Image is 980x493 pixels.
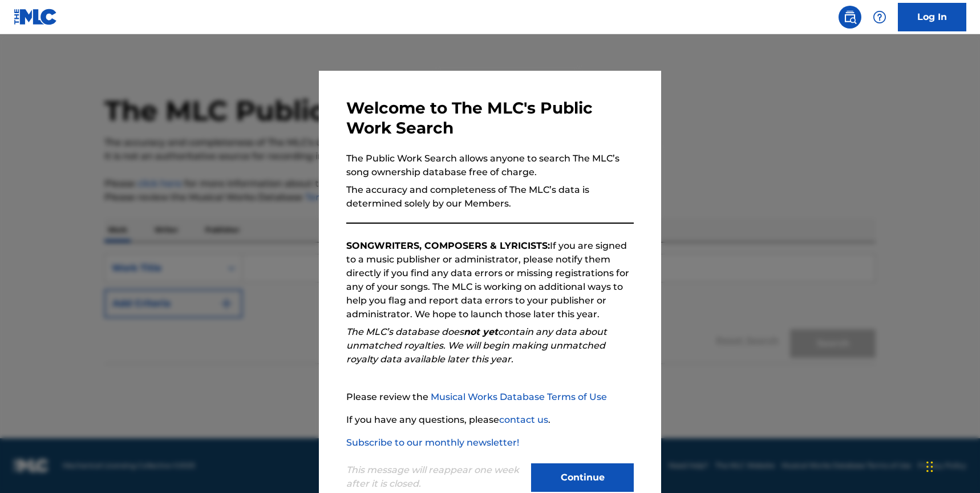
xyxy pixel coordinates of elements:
a: Public Search [839,6,861,29]
a: contact us [499,414,548,425]
p: Please review the [346,390,634,404]
a: Musical Works Database Terms of Use [431,391,607,402]
button: Continue [531,463,634,492]
img: search [843,10,857,24]
strong: SONGWRITERS, COMPOSERS & LYRICISTS: [346,240,550,251]
iframe: Chat Widget [923,438,980,493]
p: If you are signed to a music publisher or administrator, please notify them directly if you find ... [346,239,634,321]
p: The accuracy and completeness of The MLC’s data is determined solely by our Members. [346,183,634,211]
em: The MLC’s database does contain any data about unmatched royalties. We will begin making unmatche... [346,326,607,365]
div: Help [868,6,891,29]
p: This message will reappear one week after it is closed. [346,463,524,491]
strong: not yet [464,326,498,337]
h3: Welcome to The MLC's Public Work Search [346,98,634,138]
img: MLC Logo [14,9,58,25]
a: Subscribe to our monthly newsletter! [346,437,519,448]
img: help [873,10,886,24]
a: Log In [898,3,966,31]
div: Drag [926,450,933,484]
p: If you have any questions, please . [346,413,634,427]
p: The Public Work Search allows anyone to search The MLC’s song ownership database free of charge. [346,152,634,179]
